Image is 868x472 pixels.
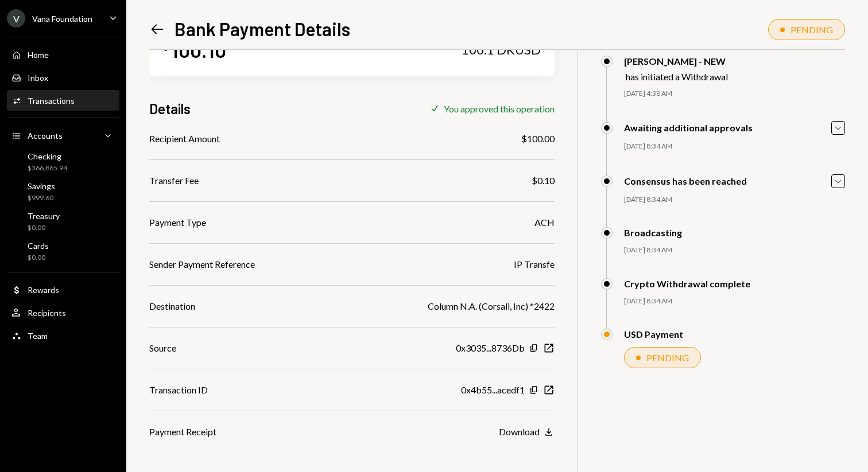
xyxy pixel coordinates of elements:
div: has initiated a Withdrawal [626,71,728,82]
div: Awaiting additional approvals [624,122,753,133]
a: Home [7,44,119,65]
div: [DATE] 8:34 AM [624,195,845,205]
a: Transactions [7,90,119,111]
div: You approved this operation [444,103,555,114]
a: Treasury$0.00 [7,208,119,235]
div: Transaction ID [149,383,208,397]
div: Accounts [28,131,63,141]
div: $999.60 [28,193,55,203]
div: [DATE] 4:38 AM [624,89,845,99]
div: $0.10 [532,174,555,188]
div: ACH [534,216,555,229]
div: Savings [28,181,55,191]
div: $366,865.94 [28,163,67,173]
div: V [7,9,25,28]
button: Download [499,426,555,439]
div: Inbox [28,73,48,83]
div: Vana Foundation [32,14,92,24]
div: Destination [149,299,195,313]
div: Broadcasting [624,227,682,238]
a: Savings$999.60 [7,178,119,205]
div: IP Transfe [514,258,555,271]
div: 0x3035...8736Db [456,341,525,355]
div: [PERSON_NAME] - NEW [624,56,728,67]
div: Sender Payment Reference [149,258,255,271]
div: Treasury [28,211,60,221]
div: 0x4b55...acedf1 [461,383,525,397]
div: [DATE] 8:34 AM [624,245,845,255]
div: Recipient Amount [149,132,220,146]
div: Source [149,341,176,355]
div: PENDING [790,24,833,35]
a: Checking$366,865.94 [7,148,119,175]
a: Rewards [7,279,119,300]
div: Checking [28,151,67,161]
a: Inbox [7,67,119,88]
div: Cards [28,241,49,251]
div: $0.00 [28,223,60,233]
div: Team [28,331,48,341]
a: Team [7,325,119,346]
div: Recipients [28,308,66,318]
div: Download [499,426,540,437]
div: Transactions [28,96,75,106]
a: Cards$0.00 [7,237,119,265]
div: USD Payment [624,329,683,340]
div: $100.00 [521,132,555,146]
div: [DATE] 8:34 AM [624,142,845,151]
div: Transfer Fee [149,174,199,188]
div: Crypto Withdrawal complete [624,278,750,289]
div: Payment Receipt [149,425,216,439]
div: Payment Type [149,216,206,229]
h3: Details [149,99,191,118]
a: Recipients [7,302,119,323]
div: Home [28,50,49,60]
div: Consensus has been reached [624,175,747,186]
a: Accounts [7,125,119,146]
div: Column N.A. (Corsali, Inc) *2422 [428,299,555,313]
div: [DATE] 8:34 AM [624,297,845,306]
div: Rewards [28,285,59,295]
h1: Bank Payment Details [175,17,350,40]
div: PENDING [646,352,689,363]
div: $0.00 [28,253,49,263]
